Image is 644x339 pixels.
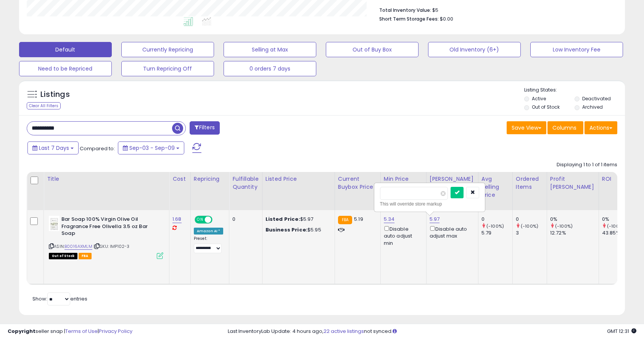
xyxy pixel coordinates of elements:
button: Default [19,42,112,57]
div: Disable auto adjust max [430,225,472,239]
span: Show: entries [32,295,87,302]
div: Repricing [194,175,226,183]
div: Last InventoryLab Update: 4 hours ago, not synced. [228,328,636,335]
div: ASIN: [49,216,163,258]
a: 5.34 [384,215,395,223]
a: B0016AXMLM [64,243,92,250]
div: 0 [232,216,256,223]
div: 0 [481,216,512,223]
img: 41uABOnuvRL._SL40_.jpg [49,216,60,231]
div: Listed Price [266,175,332,183]
button: Need to be Repriced [19,61,112,76]
button: Filters [190,121,219,135]
b: Bar Soap 100% Virgin Olive Oil Fragrance Free Olivella 3.5 oz Bar Soap [61,216,154,239]
li: $5 [379,5,612,14]
label: Deactivated [582,95,611,102]
b: Business Price: [266,226,308,233]
span: Sep-03 - Sep-09 [129,144,175,152]
div: Clear All Filters [27,102,61,109]
span: OFF [211,217,224,223]
div: 43.85% [602,230,633,236]
div: 0 [516,216,547,223]
small: (-100%) [607,223,625,229]
div: 0% [550,216,599,223]
div: seller snap | | [8,328,132,335]
b: Listed Price: [266,215,300,223]
span: Last 7 Days [39,144,69,152]
button: Old Inventory (6+) [428,42,521,57]
small: (-100%) [521,223,538,229]
small: (-100%) [486,223,504,229]
span: FBA [79,253,92,259]
label: Active [532,95,546,102]
div: $5.97 [266,216,329,223]
div: ROI [602,175,630,183]
button: Selling at Max [224,42,316,57]
div: Fulfillable Quantity [232,175,259,191]
div: 0% [602,216,633,223]
div: [PERSON_NAME] [430,175,475,183]
div: $5.95 [266,227,329,233]
span: 2025-09-17 12:31 GMT [607,328,636,335]
span: All listings that are currently out of stock and unavailable for purchase on Amazon [49,253,77,259]
div: Min Price [384,175,423,183]
span: Columns [552,124,576,132]
div: Avg Selling Price [481,175,509,199]
small: (-100%) [555,223,573,229]
div: 5.79 [481,230,512,236]
button: Last 7 Days [27,141,79,154]
label: Out of Stock [532,104,560,110]
button: Low Inventory Fee [530,42,623,57]
div: This will override store markup [380,200,479,208]
small: FBA [338,216,352,224]
div: 12.72% [550,230,599,236]
h5: Listings [40,89,70,100]
button: Sep-03 - Sep-09 [118,141,184,154]
span: ON [195,217,205,223]
div: Cost [172,175,187,183]
button: Currently Repricing [121,42,214,57]
span: | SKU: IMP102-3 [93,243,130,249]
button: Turn Repricing Off [121,61,214,76]
div: 3 [516,230,547,236]
span: $0.00 [440,15,453,22]
div: Profit [PERSON_NAME] [550,175,596,191]
div: Disable auto adjust min [384,225,420,247]
label: Archived [582,104,603,110]
span: Compared to: [80,145,115,152]
button: Out of Buy Box [326,42,419,57]
div: Title [47,175,166,183]
div: Amazon AI * [194,228,224,235]
button: Actions [584,121,617,134]
b: Total Inventory Value: [379,7,431,13]
div: Current Buybox Price [338,175,377,191]
b: Short Term Storage Fees: [379,16,439,22]
a: Terms of Use [65,328,98,335]
button: Columns [547,121,583,134]
a: 22 active listings [324,328,364,335]
a: 5.97 [430,215,440,223]
button: 0 orders 7 days [224,61,316,76]
span: 5.19 [354,215,363,223]
button: Save View [507,121,546,134]
div: Displaying 1 to 1 of 1 items [557,161,617,169]
div: Preset: [194,236,224,253]
a: 1.68 [172,215,182,223]
strong: Copyright [8,328,35,335]
a: Privacy Policy [99,328,132,335]
p: Listing States: [524,87,625,94]
div: Ordered Items [516,175,544,191]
